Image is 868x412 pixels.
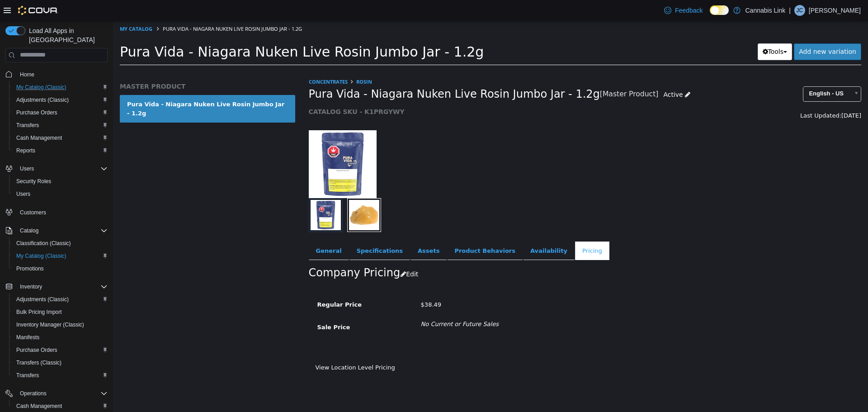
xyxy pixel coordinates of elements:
a: Home [16,69,38,80]
button: Transfers [9,369,111,382]
button: Transfers (Classic) [9,356,111,369]
span: Adjustments (Classic) [16,96,69,104]
span: Load All Apps in [GEOGRAPHIC_DATA] [25,26,108,44]
a: Bulk Pricing Import [13,307,66,317]
button: Inventory [16,281,46,292]
a: Transfers (Classic) [13,357,65,368]
span: Transfers [16,122,39,129]
span: My Catalog (Classic) [13,251,108,261]
a: Purchase Orders [13,107,61,118]
a: Pura Vida - Niagara Nuken Live Rosin Jumbo Jar - 1.2g [7,74,182,102]
a: Assets [297,221,334,240]
button: Inventory [2,280,111,293]
button: Classification (Classic) [9,237,111,250]
button: Edit [287,245,310,262]
button: Promotions [9,262,111,275]
input: Dark Mode [710,5,729,15]
span: My Catalog (Classic) [16,84,66,91]
span: JC [797,5,803,16]
a: Pricing [462,221,496,240]
h5: MASTER PRODUCT [7,62,182,70]
a: Feedback [660,1,706,19]
span: Purchase Orders [13,345,108,355]
span: Transfers [13,370,108,381]
span: Catalog [16,225,108,236]
span: Security Roles [13,176,108,187]
a: Adjustments (Classic) [13,95,72,105]
p: [PERSON_NAME] [809,5,861,16]
a: View Location Level Pricing [203,343,282,350]
span: Transfers (Classic) [13,357,108,368]
a: Promotions [13,263,47,274]
a: Add new variation [681,23,748,39]
span: Customers [16,207,108,218]
button: Users [16,163,38,174]
span: Bulk Pricing Import [13,307,108,317]
span: Active [550,70,570,77]
a: Classification (Classic) [13,238,75,249]
span: Promotions [13,263,108,274]
span: Sale Price [204,303,237,310]
a: Purchase Orders [13,345,61,355]
a: My Catalog (Classic) [13,251,70,261]
span: Reports [16,147,35,154]
i: No Current or Future Sales [308,300,386,307]
span: Bulk Pricing Import [16,308,62,316]
p: | [789,5,791,16]
a: English - US [690,66,748,81]
a: Transfers [13,120,42,131]
span: Cash Management [16,403,62,410]
button: Users [9,188,111,200]
button: Catalog [16,225,42,236]
span: Cash Management [13,133,108,143]
span: Users [16,190,30,198]
span: My Catalog (Classic) [16,252,66,260]
span: Operations [16,388,108,399]
div: Jenna Coles [794,5,805,16]
span: Cash Management [13,401,108,412]
span: Adjustments (Classic) [16,296,69,303]
span: Users [20,165,34,172]
span: Manifests [16,334,39,341]
span: Home [16,69,108,80]
a: Specifications [236,221,297,240]
button: Purchase Orders [9,344,111,356]
button: Users [2,162,111,175]
a: Adjustments (Classic) [13,294,72,305]
span: Feedback [675,6,703,15]
span: Manifests [13,332,108,343]
h5: CATALOG SKU - K1PRGYWY [196,87,607,95]
span: Transfers [13,120,108,131]
button: My Catalog (Classic) [9,250,111,262]
button: Purchase Orders [9,106,111,119]
span: [DATE] [728,91,748,98]
button: Customers [2,206,111,219]
span: Users [16,163,108,174]
a: My Catalog (Classic) [13,82,70,93]
button: Manifests [9,331,111,344]
button: My Catalog (Classic) [9,81,111,94]
a: Active [545,66,582,82]
button: Adjustments (Classic) [9,293,111,306]
span: Security Roles [16,178,51,185]
a: Availability [410,221,462,240]
span: Regular Price [204,280,249,287]
span: Customers [20,209,46,216]
span: English - US [690,66,736,80]
a: Product Behaviors [334,221,410,240]
span: $38.49 [308,280,329,287]
span: Home [20,71,34,78]
a: Manifests [13,332,43,343]
span: Inventory [16,281,108,292]
span: Pura Vida - Niagara Nuken Live Rosin Jumbo Jar - 1.2g [50,5,189,11]
span: Adjustments (Classic) [13,294,108,305]
a: Reports [13,145,39,156]
span: Cash Management [16,134,62,142]
button: Reports [9,144,111,157]
button: Operations [16,388,50,399]
button: Adjustments (Classic) [9,94,111,106]
button: Bulk Pricing Import [9,306,111,318]
span: Users [13,189,108,199]
a: My Catalog [7,5,39,11]
img: 150 [196,109,264,177]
